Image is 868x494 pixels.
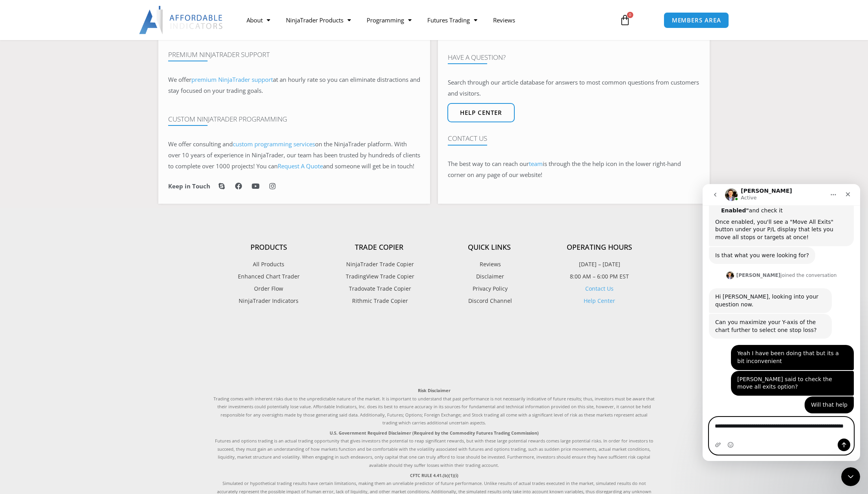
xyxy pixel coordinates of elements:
[608,9,642,31] a: 0
[350,296,408,306] span: Rithmic Trade Copier
[324,259,434,269] a: NinjaTrader Trade Copier
[672,17,721,23] span: MEMBERS AREA
[213,324,655,379] iframe: Customer reviews powered by Trustpilot
[168,76,420,94] span: at an hourly rate so you can eliminate distractions and stay focused on your trading goals.
[239,296,299,306] span: NinjaTrader Indicators
[324,243,434,252] h4: Trade Copier
[664,12,729,28] a: MEMBERS AREA
[410,472,458,478] strong: CFTC RULE 4.41.(b)(1)(i)
[359,11,419,29] a: Programming
[419,11,485,29] a: Futures Trading
[448,135,700,142] h4: Contact Us
[168,140,315,148] span: We offer consulting and
[460,110,502,116] span: Help center
[253,259,284,269] span: All Products
[324,284,434,294] a: Tradovate Trade Copier
[485,11,523,29] a: Reviews
[434,284,544,294] a: Privacy Policy
[168,140,420,170] span: on the NinjaTrader platform. With over 10 years of experience in NinjaTrader, our team has been t...
[584,297,615,304] a: Help Center
[585,285,614,292] a: Contact Us
[213,284,324,294] a: Order Flow
[168,182,210,190] h6: Keep in Touch
[168,51,420,59] h4: Premium NinjaTrader Support
[448,53,700,61] h4: Have A Question?
[434,259,544,269] a: Reviews
[448,77,700,99] p: Search through our article database for answers to most common questions from customers and visit...
[544,243,655,252] h4: Operating Hours
[168,115,420,123] h4: Custom NinjaTrader Programming
[434,271,544,282] a: Disclaimer
[471,284,508,294] span: Privacy Policy
[344,271,414,282] span: TradingView Trade Copier
[324,296,434,306] a: Rithmic Trade Copier
[213,271,324,282] a: Enhanced Chart Trader
[278,162,323,170] a: Request A Quote
[239,11,610,29] nav: Menu
[478,259,501,269] span: Reviews
[344,259,414,269] span: NinjaTrader Trade Copier
[233,140,315,148] a: custom programming services
[168,76,191,83] span: We offer
[434,243,544,252] h4: Quick Links
[448,159,700,181] p: The best way to can reach our is through the the help icon in the lower right-hand corner on any ...
[434,296,544,306] a: Discord Channel
[213,387,655,427] p: Trading comes with inherent risks due to the unpredictable nature of the market. It is important ...
[278,11,359,29] a: NinjaTrader Products
[213,259,324,269] a: All Products
[529,160,543,168] a: team
[139,6,224,34] img: LogoAI | Affordable Indicators – NinjaTrader
[347,284,411,294] span: Tradovate Trade Copier
[703,184,860,461] iframe: Intercom live chat
[213,429,655,469] p: Futures and options trading is an actual trading opportunity that gives investors the potential t...
[254,284,283,294] span: Order Flow
[330,430,539,436] strong: U.S. Government Required Disclaimer (Required by the Commodity Futures Trading Commission)
[213,243,324,252] h4: Products
[191,76,273,83] a: premium NinjaTrader support
[474,271,504,282] span: Disclaimer
[544,259,655,269] p: [DATE] – [DATE]
[213,296,324,306] a: NinjaTrader Indicators
[627,12,633,18] span: 0
[466,296,512,306] span: Discord Channel
[418,387,451,393] strong: Risk Disclaimer
[324,271,434,282] a: TradingView Trade Copier
[238,271,300,282] span: Enhanced Chart Trader
[841,467,860,486] iframe: Intercom live chat
[239,11,278,29] a: About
